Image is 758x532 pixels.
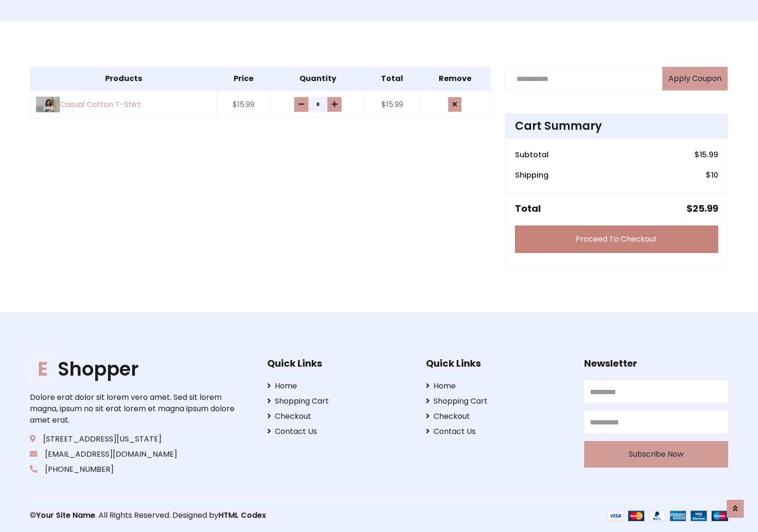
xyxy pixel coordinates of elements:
a: Casual Cotton T-Shirt [36,97,211,112]
a: EShopper [30,358,237,380]
th: Quantity [271,67,365,91]
button: Apply Coupon [662,67,728,90]
a: Your Site Name [36,510,95,521]
h5: Newsletter [584,358,728,369]
span: E [30,355,56,383]
h6: $ [695,150,718,159]
th: Products [30,67,217,91]
span: 25.99 [693,202,718,215]
span: 10 [711,170,718,180]
a: Home [267,380,411,392]
a: HTML Codex [218,510,266,521]
h5: Total [515,203,541,214]
button: Subscribe Now [584,441,728,468]
p: [PHONE_NUMBER] [30,464,237,475]
a: Proceed To Checkout [515,225,718,253]
p: [STREET_ADDRESS][US_STATE] [30,433,237,445]
p: [EMAIL_ADDRESS][DOMAIN_NAME] [30,449,237,460]
p: © . All Rights Reserved. Designed by [30,510,379,521]
h6: Shipping [515,171,549,180]
h5: $ [686,203,718,214]
p: Dolore erat dolor sit lorem vero amet. Sed sit lorem magna, ipsum no sit erat lorem et magna ipsu... [30,392,237,426]
h5: Quick Links [267,358,411,369]
a: Contact Us [267,426,411,437]
th: Remove [419,67,490,91]
a: Shopping Cart [426,396,570,407]
a: Checkout [426,411,570,422]
td: $15.99 [217,90,271,118]
a: Home [426,380,570,392]
a: Contact Us [426,426,570,437]
span: 15.99 [700,149,718,160]
h6: $ [706,171,718,180]
h4: Cart Summary [515,119,718,133]
h5: Quick Links [426,358,570,369]
th: Price [217,67,271,91]
a: Shopping Cart [267,396,411,407]
th: Total [365,67,419,91]
h1: Shopper [30,358,237,380]
h6: Subtotal [515,150,549,159]
a: Checkout [267,411,411,422]
td: $15.99 [365,90,419,118]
